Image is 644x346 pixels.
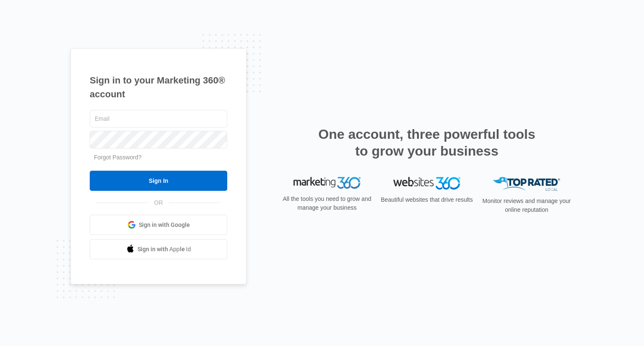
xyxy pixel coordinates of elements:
[280,195,374,212] p: All the tools you need to grow and manage your business
[148,198,169,207] span: OR
[139,221,190,229] span: Sign in with Google
[90,171,227,191] input: Sign In
[90,239,227,259] a: Sign in with Apple Id
[90,215,227,235] a: Sign in with Google
[380,195,474,204] p: Beautiful websites that drive results
[138,245,191,254] span: Sign in with Apple Id
[480,197,574,214] p: Monitor reviews and manage your online reputation
[90,110,227,127] input: Email
[94,154,142,161] a: Forgot Password?
[316,126,538,159] h2: One account, three powerful tools to grow your business
[393,177,460,189] img: Websites 360
[293,177,361,189] img: Marketing 360
[90,73,227,101] h1: Sign in to your Marketing 360® account
[493,177,560,191] img: Top Rated Local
